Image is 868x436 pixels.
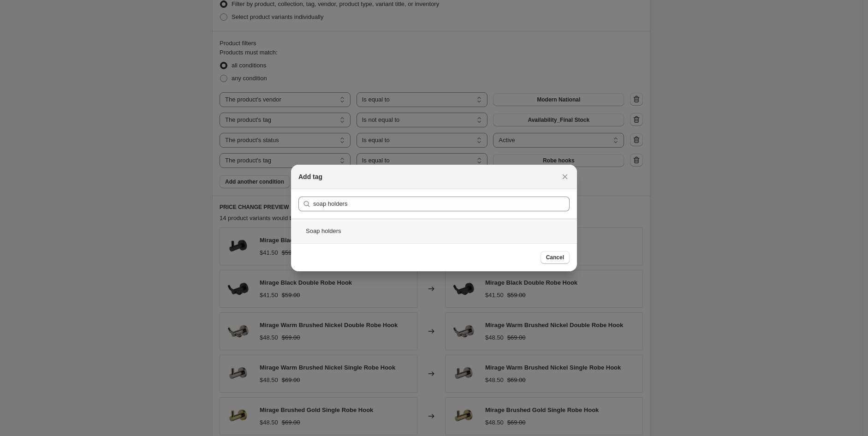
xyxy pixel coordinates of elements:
[559,170,571,183] button: Close
[541,251,570,264] button: Cancel
[298,172,322,181] h2: Add tag
[313,197,570,211] input: Search tags
[291,219,577,243] div: Soap holders
[546,254,564,261] span: Cancel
